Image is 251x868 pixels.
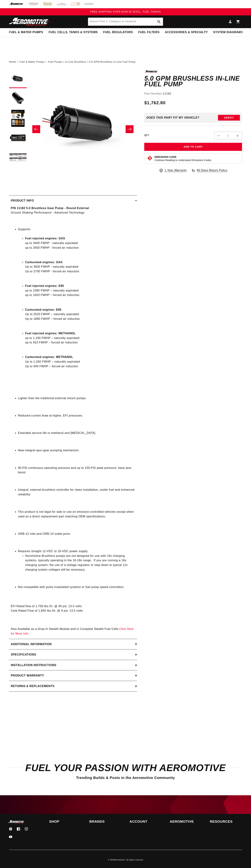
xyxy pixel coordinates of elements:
[147,155,153,161] img: Emissions code
[25,284,135,297] li: up to 2380 FWHP – naturally aspirated up to 1820 FWHP – forced air induction
[159,168,187,173] a: 1 Year Warranty
[25,260,135,274] li: Up to 3600 FWHP - naturally aspirated Up to 2700 FWHP - forced air induction
[11,652,36,657] h2: Specifications
[165,168,187,173] span: 1 Year Warranty
[18,532,135,536] li: ORB-12 inlet and ORB-10 outlet ports.
[144,76,242,87] h1: 5.0 GPM Brushless In-Line Fuel Pump
[126,125,133,133] button: Slide right
[130,820,162,823] summary: Account
[9,60,242,64] nav: breadcrumbs
[18,487,135,497] li: Integral, external brushless controller for clean installation, cooler fuel and enhanced reliabil...
[11,198,34,203] h2: Product Info
[163,92,171,95] strong: 11182
[8,820,26,824] img: Aeromotive
[18,466,135,475] li: 90-PSI continuous operating pressure and up to 150-PSI peak pressure, base plus boost.
[11,207,89,210] strong: P/N 11182 5.0 Brushless Gear Pump - Round External
[154,155,211,162] button: Emissions CodeContinue Reading to Understand Emissions Codes
[25,284,64,287] strong: Fuel injected engines: E85
[165,30,208,34] span: Accessories & Specialty
[144,100,165,106] span: $1,762.80
[154,156,176,158] strong: Emissions Code
[144,91,242,96] div: Part Number:
[154,159,211,162] p: Continue Reading to Understand Emissions Codes
[49,30,98,34] span: Fuel Cells, Tanks & Systems
[146,116,199,119] div: Does This part fit My vehicle?
[65,60,89,64] li: In-Line Brushless
[18,585,135,589] li: Not compatible with pulse modulated systems or fuel pump speed controllers.
[9,90,27,108] button: Load image 2 in gallery view
[126,859,143,861] small: All rights reserved
[18,396,135,401] li: Lighter than the traditional external mount pumps.
[11,642,52,647] h2: Additional information
[9,639,137,649] summary: Additional information
[48,60,62,64] a: Fuel Pumps
[18,413,135,418] li: Reduced current draw at higher, EFI pressures.
[9,30,43,34] span: Fuel & Water Pumps
[9,70,27,88] button: Load image 1 in gallery view
[25,308,61,311] strong: Carbureted engines: E85
[88,18,163,26] input: Search Part #, Category or Keyword
[9,149,27,167] button: Load image 5 in gallery view
[210,820,242,823] summary: Resources
[9,60,16,64] a: Home
[108,859,126,861] small: © 2025 .
[218,115,240,121] button: Verify
[162,28,210,37] summary: Accessories & Specialty
[9,129,27,147] button: Load image 4 in gallery view
[89,60,135,64] li: 5.0 GPM Brushless In-Line Fuel Pump
[11,684,54,688] h2: Returns & replacements
[11,663,56,668] h2: Installation Instructions
[25,332,76,335] strong: Fuel injected engines: METHANOL
[9,764,242,772] h2: Fuel Your Passion with Aeromotive
[18,510,135,519] li: This product is not legal for sale or use on emission-controlled vehicles except when used as a d...
[11,211,85,214] em: Ground Shaking Performance - Advanced Technology
[9,670,137,681] summary: Product warranty
[90,10,161,13] span: FREE SHIPPING OVER $109.00 (EXCL. FUEL TANKS)
[49,820,81,823] summary: Shop
[25,261,63,264] strong: Carbureted engines: GAS
[18,227,135,383] li: Supports
[144,143,242,151] button: Add to Cart
[144,134,149,137] label: QTY
[25,331,135,345] li: up to 1,190 FWHP – naturally aspirated up to 910 FWHP – forced air induction
[6,28,46,37] summary: Fuel & Water Pumps
[76,776,175,780] span: Trending Builds & Posts in the Aeromotive Community
[18,431,135,435] li: Extended service life in methanol and [MEDICAL_DATA].
[89,820,121,823] summary: Brands
[9,70,137,188] media-gallery: Gallery Viewer
[210,28,246,37] summary: System Diagrams
[9,681,137,691] summary: Returns & replacements
[32,125,40,133] button: Slide left
[9,660,137,670] summary: Installation Instructions
[138,30,159,34] span: Fuel Filters
[197,168,227,176] span: 90 Days Return Policy
[25,237,65,240] strong: Fuel injected engines: GAS
[25,307,135,321] li: Up to 2520 FWHP – naturally aspirated Up to 1890 FWHP – forced air induction
[9,110,27,128] button: Load image 3 in gallery view
[100,28,135,37] summary: Fuel Regulators
[25,355,135,369] li: Up to 1,260 FWHP – naturally aspirated Up to 945 FWHP – forced air induction
[11,673,44,678] h2: Product warranty
[25,355,73,358] strong: Carbureted engines: METHANOL
[103,30,133,34] span: Fuel Regulators
[18,549,135,572] li: Requires straight 12-VDC to 16-VDC power supply.
[8,18,53,26] img: Aeromotive
[25,236,135,250] li: up to 3400 FWHP - naturally aspirated up to 2600 FWHP - forced air induction
[115,859,125,861] a: Aeromotive
[9,649,137,660] summary: Specifications
[46,28,100,37] summary: Fuel Cells, Tanks & Systems
[9,195,137,206] summary: Product Info
[11,595,135,636] p: EFI Rated flow of 1,700 lbs./hr. @ 40 psi, 13.5 volts Carb Rated Flow of 1,850 lbs./hr. @ 9 psi, ...
[25,554,128,571] span: Aeromotive Brushless pumps are not designed for use with 16v charging systems, typically operatin...
[213,30,243,34] span: System Diagrams
[155,18,163,26] button: Search Part #, Category or Keyword
[135,28,162,37] summary: Fuel Filters
[18,448,135,453] li: New integral spur-gear pumping mechanism.
[20,60,44,64] a: Fuel & Water Pumps
[170,820,202,823] summary: Aeromotive
[191,168,227,176] a: 90 Days Return Policy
